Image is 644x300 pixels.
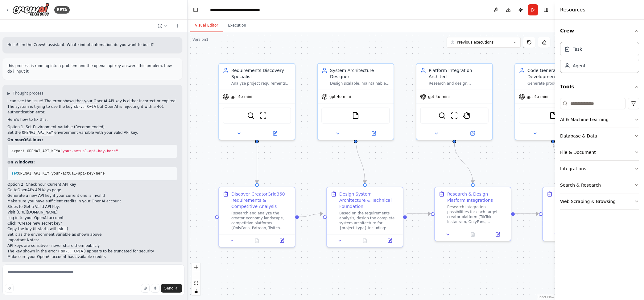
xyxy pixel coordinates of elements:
div: Web Scraping & Browsing [560,198,616,205]
div: Design System Architecture & Technical FoundationBased on the requirements analysis, design the c... [326,187,403,247]
code: sk- [58,226,67,232]
button: Start a new chat [172,22,182,30]
g: Edge from 6ff98767-c86b-476b-92ee-9e071377fd8d to 759058f9-f4c0-42ab-907e-729734c34362 [515,211,539,217]
li: Make sure you have sufficient credits in your OpenAI account [7,198,177,204]
div: System Architecture Designer [330,67,390,80]
strong: On Windows: [7,160,35,164]
button: Click to speak your automation idea [151,284,159,293]
li: Visit [URL][DOMAIN_NAME] [7,209,177,215]
li: Log in to your OpenAI account [7,215,177,221]
span: gpt-4o-mini [231,94,252,99]
div: Version 1 [192,37,208,42]
li: Go to [7,187,177,193]
code: OPENAI_API_KEY [21,130,54,136]
button: Open in side panel [356,130,391,137]
div: Task [573,46,582,52]
div: Requirements Discovery SpecialistAnalyze project requirements for {project_type} and extract deta... [218,63,295,140]
div: AI & Machine Learning [560,116,609,123]
div: File & Document [560,149,596,155]
div: Platform Integration ArchitectResearch and design integrations with creator platforms like TikTok... [416,63,493,140]
button: No output available [244,237,270,244]
a: OpenAI's API Keys page [18,188,61,192]
span: set [11,171,18,176]
div: System Architecture DesignerDesign scalable, maintainable architecture for {project_type} includi... [317,63,394,140]
div: Generate production-ready code, components, and modules for {project_type} that work with Windsur... [527,81,587,86]
div: Code Generation & Development Lead [527,67,587,80]
div: Research and analyze the creator economy landscape, competitive platforms (OnlyFans, Patreon, Twi... [231,211,291,230]
button: Visual Editor [190,19,223,32]
img: FileReadTool [352,112,359,119]
button: fit view [192,279,200,287]
button: Open in side panel [379,237,400,244]
img: StagehandTool [463,112,470,119]
div: Platform Integration Architect [429,67,489,80]
button: Switch to previous chat [155,22,170,30]
button: No output available [352,237,378,244]
div: Based on the requirements analysis, design the complete system architecture for {project_type} in... [339,211,399,230]
button: File & Document [560,144,639,160]
code: sk-...CwIA [60,249,84,254]
span: "your-actual-api-key-here" [60,149,118,154]
li: Make sure your OpenAI account has available credits [7,254,177,260]
div: Tools [560,95,639,215]
div: Search & Research [560,182,601,188]
h2: Steps to Get a Valid API Key: [7,204,177,209]
img: ScrapeWebsiteTool [451,112,458,119]
button: Hide right sidebar [542,6,550,14]
button: Open in side panel [487,231,508,238]
span: OPENAI_API_KEY=your-actual-api-key-here [18,171,105,176]
div: Agent [573,63,585,69]
li: API keys are sensitive - never share them publicly [7,243,177,248]
button: Open in side panel [258,130,292,137]
button: Open in side panel [455,130,490,137]
button: Search & Research [560,177,639,193]
button: zoom out [192,271,200,279]
span: Send [164,286,174,291]
button: Web Scraping & Browsing [560,193,639,209]
div: Crew [560,40,639,78]
button: Execution [223,19,251,32]
span: gpt-4o-mini [329,94,351,99]
div: React Flow controls [192,263,200,295]
button: zoom in [192,263,200,271]
g: Edge from d3aef2d3-5bc5-4e70-8456-b062f7c4cff2 to c2a100d7-17cb-4a4a-b558-aa690a9a1ac6 [353,136,368,183]
div: Design scalable, maintainable architecture for {project_type} including database schemas, API str... [330,81,390,86]
button: toggle interactivity [192,287,200,295]
span: Thought process [13,91,43,96]
p: I can see the issue! The error shows that your OpenAI API key is either incorrect or expired. The... [7,98,177,115]
div: Requirements Discovery Specialist [231,67,291,80]
li: The key shown in the error ( ) appears to be truncated for security [7,248,177,254]
div: Discover CreatorGrid360 Requirements & Competitive AnalysisResearch and analyze the creator econo... [218,187,295,247]
h2: Option 2: Check Your Current API Key [7,182,177,187]
h2: Option 1: Set Environment Variable (Recommended) [7,124,177,130]
button: Send [161,284,182,293]
div: Research integration possibilities for each target creator platform (TikTok, Instagram, OnlyFans,... [447,205,507,224]
li: Set it as the environment variable as shown above [7,232,177,237]
strong: On macOS/Linux: [7,138,43,142]
g: Edge from 8e959ea9-185e-44fa-b944-5433393b2a55 to 5cdb5ff2-fc66-4fc8-8709-c219f6281567 [254,142,260,183]
button: Open in side panel [271,237,292,244]
li: Generate a new API key if your current one is invalid [7,193,177,198]
g: Edge from c2a100d7-17cb-4a4a-b558-aa690a9a1ac6 to 6ff98767-c86b-476b-92ee-9e071377fd8d [407,211,431,217]
div: Research & Design Platform Integrations [447,191,507,203]
button: Integrations [560,161,639,177]
g: Edge from 5cdb5ff2-fc66-4fc8-8709-c219f6281567 to c2a100d7-17cb-4a4a-b558-aa690a9a1ac6 [299,211,323,220]
p: Hello! I'm the CrewAI assistant. What kind of automation do you want to build? [7,42,177,48]
li: Copy the key (it starts with ) [7,226,177,232]
button: Previous executions [447,37,521,48]
img: SerpApiGoogleSearchTool [438,112,446,119]
p: Set the environment variable with your valid API key: [7,130,177,135]
button: AI & Machine Learning [560,112,639,128]
button: Improve this prompt [5,284,14,293]
li: Click "Create new secret key" [7,221,177,226]
img: FileReadTool [549,112,557,119]
h4: Resources [560,6,585,14]
g: Edge from 8731eb36-035b-4452-98cc-a0d622881de2 to 6ff98767-c86b-476b-92ee-9e071377fd8d [451,142,476,183]
p: Here's how to fix this: [7,117,177,122]
span: ▶ [7,91,10,96]
h2: Important Notes: [7,237,177,243]
span: Previous executions [457,40,493,45]
div: Analyze project requirements for {project_type} and extract detailed technical specifications, us... [231,81,291,86]
button: Upload files [141,284,150,293]
div: Research and design integrations with creator platforms like TikTok, OnlyFans, Chaturbate, Twitch... [429,81,489,86]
